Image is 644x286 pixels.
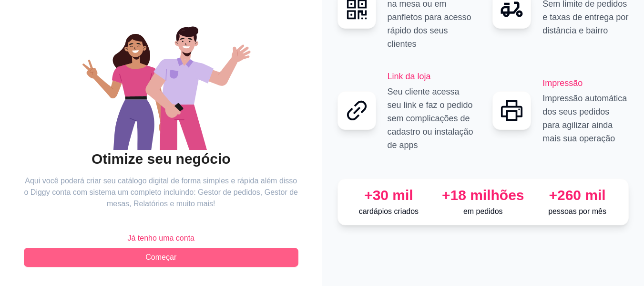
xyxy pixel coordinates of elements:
[440,187,526,204] div: +18 milhões
[127,233,194,244] span: Já tenho uma conta
[346,187,432,204] div: +30 mil
[24,7,298,150] div: animation
[24,150,298,168] h2: Otimize seu negócio
[24,229,298,248] button: Já tenho uma conta
[542,92,629,145] p: Impressão automática dos seus pedidos para agilizar ainda mais sua operação
[534,187,621,204] div: +260 mil
[440,206,526,217] p: em pedidos
[542,76,629,90] h2: Impressão
[388,85,474,152] p: Seu cliente acessa seu link e faz o pedido sem complicações de cadastro ou instalação de apps
[24,175,298,210] article: Aqui você poderá criar seu catálogo digital de forma simples e rápida além disso o Diggy conta co...
[388,70,474,83] h2: Link da loja
[24,248,298,267] button: Começar
[346,206,432,217] p: cardápios criados
[145,252,176,263] span: Começar
[534,206,621,217] p: pessoas por mês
